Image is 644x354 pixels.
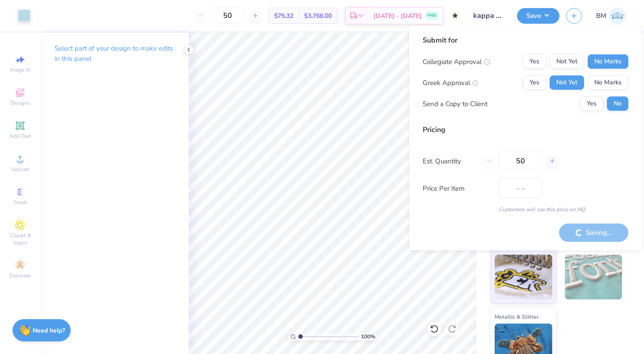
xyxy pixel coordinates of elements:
[607,97,628,111] button: No
[596,11,606,21] span: BM
[517,8,559,24] button: Save
[495,312,539,321] span: Metallic & Glitter
[580,97,603,111] button: Yes
[423,98,487,109] div: Send a Copy to Client
[9,132,31,140] span: Add Text
[4,232,36,246] span: Clipart & logos
[423,124,628,135] div: Pricing
[588,76,628,90] button: No Marks
[523,76,546,90] button: Yes
[466,7,510,25] input: Untitled Design
[423,35,628,46] div: Submit for
[10,66,31,73] span: Image AI
[210,8,245,24] input: – –
[423,205,628,213] div: Customers will see this price on HQ.
[550,55,584,69] button: Not Yet
[361,333,375,341] span: 100 %
[11,166,29,173] span: Upload
[495,255,552,299] img: Standard
[423,77,479,88] div: Greek Approval
[33,326,65,335] strong: Need help?
[499,151,542,171] input: – –
[9,272,31,279] span: Decorate
[588,55,628,69] button: No Marks
[427,13,436,19] span: FREE
[523,55,546,69] button: Yes
[10,99,30,107] span: Designs
[423,183,492,193] label: Price Per Item
[596,7,626,25] a: BM
[565,255,623,299] img: 3D Puff
[609,7,626,25] img: Brin Mccauley
[304,11,332,21] span: $3,766.00
[13,199,27,206] span: Greek
[55,43,174,64] p: Select part of your design to make edits in this panel
[423,156,476,166] label: Est. Quantity
[550,76,584,90] button: Not Yet
[274,11,293,21] span: $75.32
[373,11,422,21] span: [DATE] - [DATE]
[423,56,490,67] div: Collegiate Approval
